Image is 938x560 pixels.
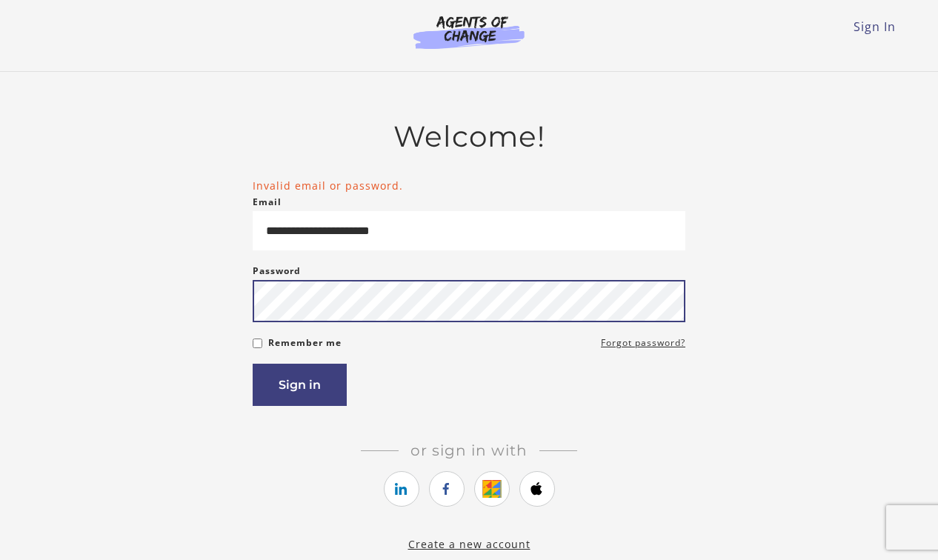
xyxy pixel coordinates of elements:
button: Sign in [253,364,347,406]
a: https://courses.thinkific.com/users/auth/linkedin?ss%5Breferral%5D=&ss%5Buser_return_to%5D=&ss%5B... [384,471,419,507]
label: Password [253,262,301,280]
a: Create a new account [408,537,530,551]
a: Sign In [854,19,896,35]
a: https://courses.thinkific.com/users/auth/apple?ss%5Breferral%5D=&ss%5Buser_return_to%5D=&ss%5Bvis... [519,471,555,507]
label: Remember me [268,334,342,352]
li: Invalid email or password. [253,178,685,193]
h2: Welcome! [253,119,685,154]
label: Email [253,193,282,211]
img: Agents of Change Logo [398,15,540,49]
a: Forgot password? [601,334,685,352]
a: https://courses.thinkific.com/users/auth/google?ss%5Breferral%5D=&ss%5Buser_return_to%5D=&ss%5Bvi... [474,471,510,507]
a: https://courses.thinkific.com/users/auth/facebook?ss%5Breferral%5D=&ss%5Buser_return_to%5D=&ss%5B... [429,471,465,507]
span: Or sign in with [399,441,539,459]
